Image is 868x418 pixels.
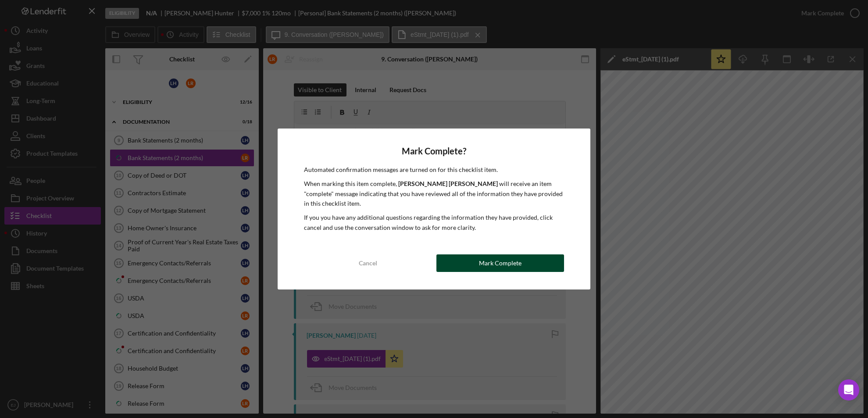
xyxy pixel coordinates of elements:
div: Mark Complete [479,254,522,272]
p: Automated confirmation messages are turned on for this checklist item. [304,165,564,175]
p: When marking this item complete, will receive an item "complete" message indicating that you have... [304,179,564,208]
button: Mark Complete [436,254,564,272]
h4: Mark Complete? [304,146,564,156]
div: Open Intercom Messenger [838,379,859,400]
div: Cancel [359,254,377,272]
button: Cancel [304,254,432,272]
b: [PERSON_NAME] [PERSON_NAME] [398,180,498,187]
p: If you you have any additional questions regarding the information they have provided, click canc... [304,213,564,232]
